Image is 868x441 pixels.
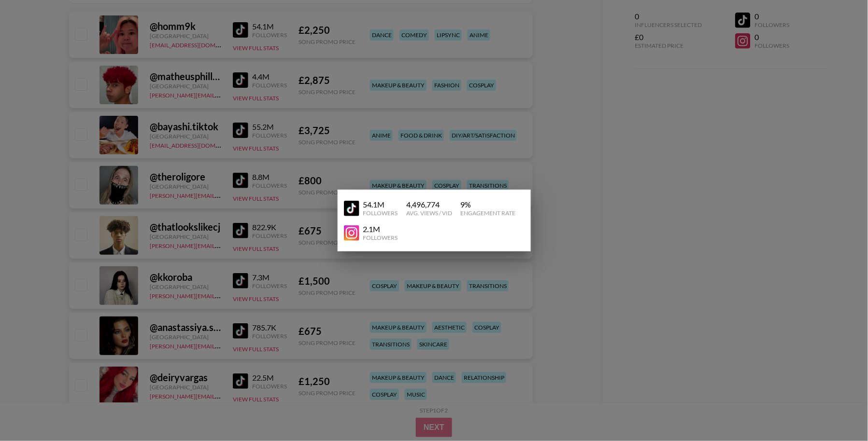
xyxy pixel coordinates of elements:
img: YouTube [344,201,359,216]
div: Engagement Rate [461,209,516,217]
div: 9 % [461,200,516,209]
div: Avg. Views / Vid [406,209,452,217]
div: 4,496,774 [406,200,452,209]
div: Followers [363,209,398,217]
div: Followers [363,234,398,241]
div: 54.1M [363,200,398,209]
iframe: Drift Widget Chat Controller [820,393,856,429]
img: YouTube [344,225,359,241]
div: 2.1M [363,224,398,234]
